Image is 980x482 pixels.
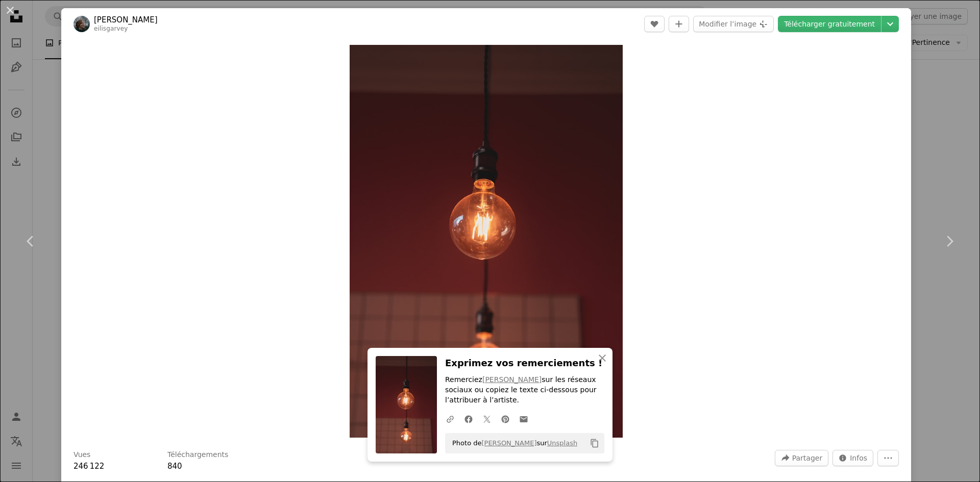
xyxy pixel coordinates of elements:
[459,409,478,429] a: Partagez-leFacebook
[445,375,604,405] p: Remerciez sur les réseaux sociaux ou copiez le texte ci-dessous pour l’attribuer à l’artiste.
[350,45,623,438] img: suspension orange et jaune
[586,435,603,452] button: Copier dans le presse-papier
[167,450,228,460] h3: Téléchargements
[445,356,604,371] h3: Exprimez vos remerciements !
[94,15,158,25] a: [PERSON_NAME]
[919,192,980,290] a: Suivant
[350,45,623,438] button: Zoom sur cette image
[481,439,536,447] a: [PERSON_NAME]
[73,16,90,32] img: Accéder au profil de Eilis Garvey
[644,16,665,32] button: J’aime
[496,409,514,429] a: Partagez-lePinterest
[850,450,867,466] span: Infos
[792,450,822,466] span: Partager
[775,450,828,466] button: Partager cette image
[478,409,496,429] a: Partagez-leTwitter
[94,25,128,32] a: eilisgarvey
[832,450,873,466] button: Statistiques de cette image
[73,462,104,471] span: 246 122
[73,450,90,460] h3: Vues
[778,16,881,32] a: Télécharger gratuitement
[881,16,899,32] button: Choisissez la taille de téléchargement
[693,16,774,32] button: Modifier l’image
[514,409,533,429] a: Partager par mail
[669,16,689,32] button: Ajouter à la collection
[167,462,182,471] span: 840
[877,450,899,466] button: Plus d’actions
[447,435,577,451] span: Photo de sur
[547,439,577,447] a: Unsplash
[482,375,542,384] a: [PERSON_NAME]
